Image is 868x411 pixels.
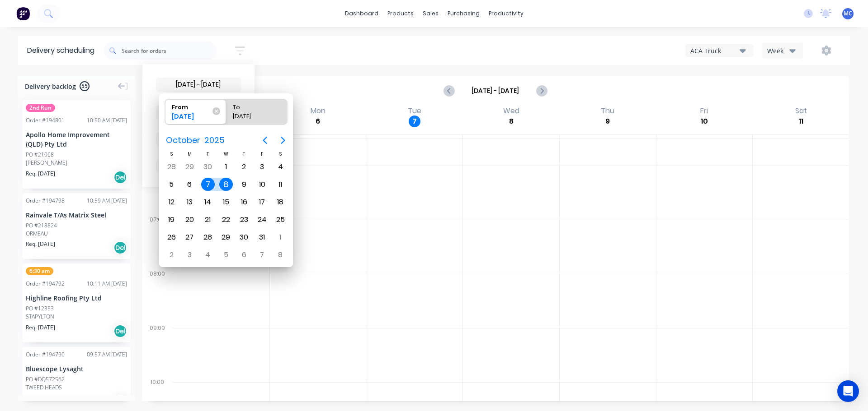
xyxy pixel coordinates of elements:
[142,160,173,214] div: 06:00
[767,46,793,55] div: Week
[219,248,233,262] div: Wednesday, November 5, 2025
[26,210,127,220] div: Rainvale T/As Matrix Steel
[685,44,753,57] button: ACA Truck
[237,231,251,244] div: Thursday, October 30, 2025
[793,106,810,115] div: Sat
[113,241,127,254] div: Del
[795,115,807,127] div: 11
[274,131,292,149] button: Next page
[443,7,484,20] div: purchasing
[142,214,173,268] div: 07:00
[274,213,287,226] div: Saturday, October 25, 2025
[26,230,127,238] div: ORMEAU
[274,248,287,262] div: Saturday, November 8, 2025
[405,106,424,115] div: Tue
[165,195,178,209] div: Sunday, October 12, 2025
[201,178,215,191] div: Today, Tuesday, October 7, 2025
[87,280,127,288] div: 10:11 AM [DATE]
[274,195,287,209] div: Saturday, October 18, 2025
[202,132,226,148] span: 2025
[26,151,54,159] div: PO #21068
[80,81,90,91] span: 55
[26,293,127,303] div: Highline Roofing Pty Ltd
[255,213,269,226] div: Friday, October 24, 2025
[237,248,251,262] div: Thursday, November 6, 2025
[26,323,55,332] span: Req. [DATE]
[201,195,215,209] div: Tuesday, October 14, 2025
[219,195,233,209] div: Wednesday, October 15, 2025
[142,323,173,377] div: 09:00
[255,231,269,244] div: Friday, October 31, 2025
[255,178,269,191] div: Friday, October 10, 2025
[156,78,241,92] input: Required Date
[598,106,617,115] div: Thu
[505,115,517,127] div: 8
[142,268,173,323] div: 08:00
[690,46,740,55] div: ACA Truck
[271,150,289,158] div: S
[219,231,233,244] div: Wednesday, October 29, 2025
[165,178,178,191] div: Sunday, October 5, 2025
[26,130,127,149] div: Apollo Home Improvement (QLD) Pty Ltd
[312,115,324,127] div: 6
[219,213,233,226] div: Wednesday, October 22, 2025
[26,305,54,313] div: PO #12353
[308,106,328,115] div: Mon
[229,99,275,112] div: To
[340,7,383,20] a: dashboard
[183,213,196,226] div: Monday, October 20, 2025
[165,231,178,244] div: Sunday, October 26, 2025
[500,106,522,115] div: Wed
[16,7,30,20] img: Factory
[237,195,251,209] div: Thursday, October 16, 2025
[26,351,65,359] div: Order # 194790
[26,383,127,392] div: TWEED HEADS
[698,115,710,127] div: 10
[201,160,215,174] div: Tuesday, September 30, 2025
[183,231,196,244] div: Monday, October 27, 2025
[26,104,55,112] span: 2nd Run
[87,116,127,125] div: 10:50 AM [DATE]
[165,160,178,174] div: Sunday, September 28, 2025
[26,267,53,275] span: 6:30 am
[113,324,127,338] div: Del
[418,7,443,20] div: sales
[409,115,420,127] div: 7
[274,160,287,174] div: Saturday, October 4, 2025
[274,178,287,191] div: Saturday, October 11, 2025
[26,116,65,125] div: Order # 194801
[235,150,253,158] div: T
[160,132,230,148] button: October2025
[113,171,127,184] div: Del
[237,160,251,174] div: Thursday, October 2, 2025
[844,9,852,18] span: MC
[26,375,65,383] div: PO #DQ572562
[122,42,217,60] input: Search for orders
[113,395,127,408] div: Del
[237,213,251,226] div: Thursday, October 23, 2025
[201,213,215,226] div: Tuesday, October 21, 2025
[26,197,65,205] div: Order # 194798
[183,195,196,209] div: Monday, October 13, 2025
[219,160,233,174] div: Wednesday, October 1, 2025
[762,43,803,59] button: Week
[26,280,65,288] div: Order # 194792
[217,150,235,158] div: W
[274,231,287,244] div: Saturday, November 1, 2025
[26,240,55,248] span: Req. [DATE]
[237,178,251,191] div: Thursday, October 9, 2025
[26,394,55,402] span: Req. [DATE]
[26,222,57,230] div: PO #218824
[383,7,418,20] div: products
[183,248,196,262] div: Monday, November 3, 2025
[164,132,202,148] span: October
[183,178,196,191] div: Monday, October 6, 2025
[180,150,198,158] div: M
[168,99,214,112] div: From
[229,112,275,125] div: [DATE]
[256,131,274,149] button: Previous page
[26,313,127,321] div: STAPYLTON
[165,213,178,226] div: Sunday, October 19, 2025
[26,170,55,178] span: Req. [DATE]
[26,364,127,374] div: Bluescope Lysaght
